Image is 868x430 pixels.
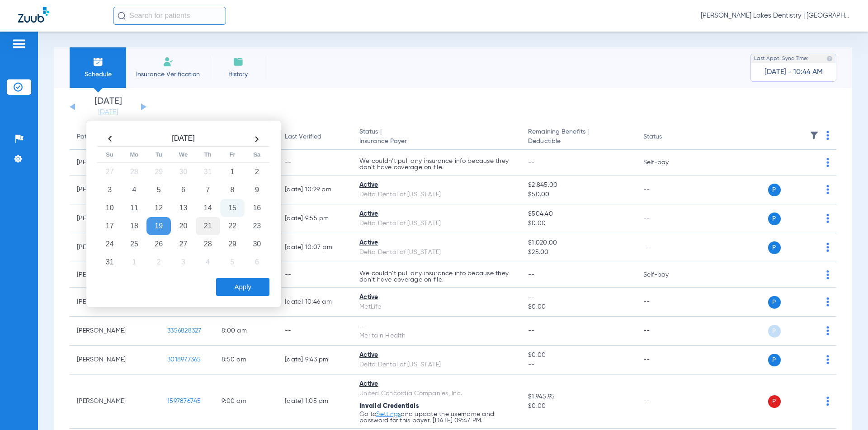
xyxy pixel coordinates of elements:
span: -- [528,360,628,370]
td: Self-pay [636,262,697,288]
td: -- [278,317,352,346]
img: Schedule [93,56,104,67]
img: Zuub Logo [18,7,49,23]
span: [PERSON_NAME] Lakes Dentistry | [GEOGRAPHIC_DATA] [701,11,850,20]
td: -- [636,204,697,233]
span: Invalid Credentials [359,403,419,409]
img: group-dot-blue.svg [826,243,829,252]
img: group-dot-blue.svg [826,185,829,194]
span: -- [528,293,628,302]
img: hamburger-icon [12,38,26,49]
td: -- [636,375,697,429]
span: $0.00 [528,219,628,228]
span: $25.00 [528,248,628,257]
td: 8:50 AM [214,346,278,375]
td: -- [278,262,352,288]
span: Insurance Verification [133,70,203,79]
a: [DATE] [81,108,135,117]
div: Delta Dental of [US_STATE] [359,248,514,257]
th: Remaining Benefits | [521,125,636,150]
div: Delta Dental of [US_STATE] [359,219,514,228]
td: 8:00 AM [214,317,278,346]
span: P [768,395,781,408]
td: -- [278,150,352,176]
span: [DATE] - 10:44 AM [764,68,823,77]
td: [DATE] 10:07 PM [278,233,352,262]
td: 9:00 AM [214,375,278,429]
span: P [768,213,781,225]
td: [PERSON_NAME] [70,375,160,429]
button: Apply [216,278,269,296]
td: -- [636,317,697,346]
td: [DATE] 9:55 PM [278,204,352,233]
span: $0.00 [528,402,628,411]
img: group-dot-blue.svg [826,270,829,279]
span: $50.00 [528,190,628,199]
span: $1,945.95 [528,392,628,402]
img: Manual Insurance Verification [163,56,174,67]
span: P [768,241,781,254]
div: Patient Name [77,132,117,142]
td: [PERSON_NAME] [70,346,160,375]
span: $2,845.00 [528,180,628,190]
li: [DATE] [81,97,135,117]
td: [DATE] 10:29 PM [278,176,352,204]
div: Active [359,293,514,302]
span: Insurance Payer [359,137,514,146]
span: P [768,184,781,196]
span: $0.00 [528,302,628,312]
div: Active [359,180,514,190]
div: -- [359,322,514,331]
div: Active [359,379,514,389]
img: group-dot-blue.svg [826,355,829,364]
div: Delta Dental of [US_STATE] [359,190,514,199]
img: group-dot-blue.svg [826,158,829,167]
span: P [768,354,781,366]
span: Last Appt. Sync Time: [754,54,808,63]
th: Status [636,125,697,150]
input: Search for patients [113,7,226,25]
img: group-dot-blue.svg [826,131,829,140]
img: last sync help info [826,55,833,62]
p: We couldn’t pull any insurance info because they don’t have coverage on file. [359,158,514,171]
span: -- [528,328,535,334]
div: Active [359,238,514,248]
div: Patient Name [77,132,153,142]
td: -- [636,176,697,204]
div: MetLife [359,302,514,312]
div: Active [359,209,514,219]
span: 3018977365 [167,356,201,363]
img: group-dot-blue.svg [826,214,829,223]
span: -- [528,272,535,278]
td: [PERSON_NAME] [70,317,160,346]
td: -- [636,346,697,375]
td: -- [636,233,697,262]
span: 1597876745 [167,398,201,404]
span: $0.00 [528,351,628,360]
span: Schedule [76,70,119,79]
img: Search Icon [118,12,126,20]
th: Status | [352,125,521,150]
th: [DATE] [122,132,245,147]
div: United Concordia Companies, Inc. [359,389,514,398]
img: group-dot-blue.svg [826,297,829,306]
a: Settings [376,411,401,417]
span: Deductible [528,137,628,146]
div: Last Verified [285,132,345,142]
td: [DATE] 9:43 PM [278,346,352,375]
td: -- [636,288,697,317]
span: $1,020.00 [528,238,628,248]
div: Last Verified [285,132,321,142]
span: History [217,70,259,79]
iframe: Chat Widget [823,387,868,430]
td: [DATE] 10:46 AM [278,288,352,317]
span: P [768,296,781,309]
p: We couldn’t pull any insurance info because they don’t have coverage on file. [359,270,514,283]
span: P [768,325,781,338]
div: Meritain Health [359,331,514,341]
span: -- [528,159,535,166]
td: Self-pay [636,150,697,176]
div: Active [359,351,514,360]
div: Delta Dental of [US_STATE] [359,360,514,370]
